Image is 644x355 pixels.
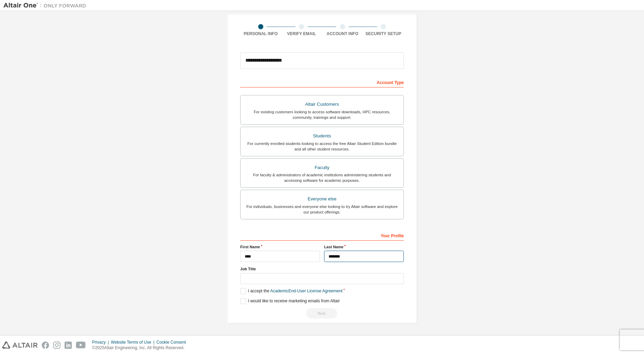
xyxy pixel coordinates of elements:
div: Altair Customers [245,100,399,109]
a: Academic End-User License Agreement [270,289,342,293]
div: Personal Info [240,31,281,36]
div: Students [245,131,399,141]
div: Website Terms of Use [111,340,156,345]
label: Job Title [240,266,404,272]
div: For existing customers looking to access software downloads, HPC resources, community, trainings ... [245,109,399,120]
div: For faculty & administrators of academic institutions administering students and accessing softwa... [245,172,399,183]
img: linkedin.svg [65,342,72,349]
div: Cookie Consent [156,340,190,345]
img: facebook.svg [42,342,49,349]
div: Privacy [92,340,111,345]
img: altair_logo.svg [2,342,38,349]
div: Account Info [322,31,363,36]
label: Last Name [324,244,404,250]
label: I would like to receive marketing emails from Altair [240,298,340,304]
label: First Name [240,244,320,250]
img: instagram.svg [53,342,60,349]
div: Your Profile [240,230,404,241]
div: For individuals, businesses and everyone else looking to try Altair software and explore our prod... [245,204,399,215]
label: I accept the [240,288,342,294]
div: Account Type [240,76,404,87]
img: Altair One [3,2,90,9]
div: Security Setup [363,31,404,36]
p: © 2025 Altair Engineering, Inc. All Rights Reserved. [92,345,190,351]
div: Everyone else [245,194,399,204]
img: youtube.svg [76,342,86,349]
div: Read and acccept EULA to continue [240,308,404,319]
div: Faculty [245,163,399,173]
div: Verify Email [281,31,322,36]
div: For currently enrolled students looking to access the free Altair Student Edition bundle and all ... [245,141,399,152]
